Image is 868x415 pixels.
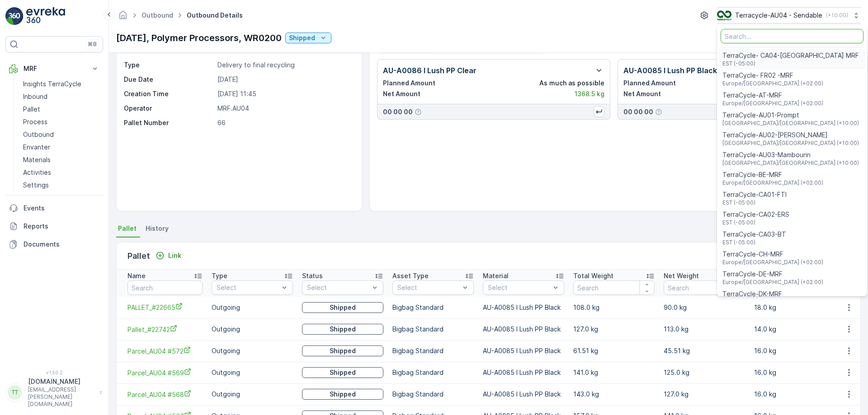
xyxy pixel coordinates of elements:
div: Help Tooltip Icon [655,108,662,116]
p: Bigbag Standard [392,368,474,377]
p: Type [124,61,214,70]
a: Pallet_#22742 [127,325,203,334]
a: PALLET_#22665 [127,303,203,312]
span: TerraCycle-AU03-Mambourin [722,150,859,159]
p: Pallet [127,250,150,262]
button: Shipped [285,33,331,43]
p: AU-A0085 I Lush PP Black [483,346,564,355]
span: Europe/[GEOGRAPHIC_DATA] (+02:00) [722,259,823,266]
p: Outgoing [212,390,293,399]
button: Shipped [302,324,383,335]
p: 108.0 kg [573,303,655,312]
p: Settings [23,181,49,190]
a: Envanter [19,141,103,154]
p: Select [307,283,369,292]
p: Select [397,283,460,292]
p: Due Date [124,75,214,84]
a: Parcel_AU04 #572 [127,346,203,356]
span: EST (-05:00) [722,60,859,67]
p: Process [23,117,47,126]
p: Material [483,271,509,280]
p: Net Weight [664,271,699,280]
p: 16.0 kg [754,368,835,377]
p: 45.51 kg [664,346,745,355]
p: Net Amount [623,89,661,98]
p: Shipped [330,303,356,312]
input: Search [573,280,655,295]
p: 125.0 kg [664,368,745,377]
button: MRF [5,60,103,78]
p: Asset Type [392,271,429,280]
p: AU-A0085 I Lush PP Black [623,65,717,76]
button: Shipped [302,302,383,313]
span: Europe/[GEOGRAPHIC_DATA] (+02:00) [722,100,823,107]
p: 1368.5 kg [575,89,604,98]
p: Bigbag Standard [392,325,474,334]
a: Documents [5,235,103,253]
p: Select [488,283,550,292]
a: Outbound [142,11,173,19]
p: Inbound [23,92,47,101]
span: [GEOGRAPHIC_DATA]/[GEOGRAPHIC_DATA] (+10:00) [722,140,859,147]
p: Bigbag Standard [392,303,474,312]
p: MRF [24,64,85,73]
p: Reports [24,222,99,231]
p: 90.0 kg [664,303,745,312]
p: Creation Time [124,89,214,98]
p: Operator [124,104,214,113]
p: Terracycle-AU04 - Sendable [735,11,822,20]
span: Europe/[GEOGRAPHIC_DATA] (+02:00) [722,279,823,286]
p: Planned Amount [383,79,435,88]
p: ⌘B [88,41,97,48]
p: Shipped [289,33,315,42]
span: TerraCycle-AT-MRF [722,91,823,100]
p: AU-A0085 I Lush PP Black [483,390,564,399]
p: 61.51 kg [573,346,655,355]
a: Homepage [118,14,128,21]
a: Materials [19,154,103,166]
p: 00 00 00 [383,107,413,117]
p: 16.0 kg [754,390,835,399]
p: Shipped [330,368,356,377]
a: Events [5,199,103,217]
p: Bigbag Standard [392,346,474,355]
span: EST (-05:00) [722,199,787,206]
p: Documents [24,240,99,249]
button: Shipped [302,367,383,378]
p: Shipped [330,346,356,355]
a: Process [19,116,103,128]
p: 18.0 kg [754,303,835,312]
p: Delivery to final recycling [217,61,352,70]
input: Search [664,280,745,295]
span: TerraCycle-DK-MRF [722,289,823,298]
span: EST (-05:00) [722,239,786,246]
p: 113.0 kg [664,325,745,334]
a: Activities [19,166,103,179]
p: Activities [23,168,51,177]
span: Pallet [118,224,137,233]
span: Europe/[GEOGRAPHIC_DATA] (+02:00) [722,80,823,87]
span: TerraCycle-DE-MRF [722,270,823,279]
span: History [146,224,169,233]
p: Shipped [330,390,356,399]
p: Outgoing [212,346,293,355]
span: TerraCycle-CH-MRF [722,250,823,259]
p: Outgoing [212,368,293,377]
p: [DOMAIN_NAME] [28,377,95,386]
p: Materials [23,155,51,164]
p: 141.0 kg [573,368,655,377]
span: v 1.50.2 [5,370,103,375]
span: [GEOGRAPHIC_DATA]/[GEOGRAPHIC_DATA] (+10:00) [722,159,859,167]
p: [EMAIL_ADDRESS][PERSON_NAME][DOMAIN_NAME] [28,386,95,408]
span: EST (-05:00) [722,219,789,226]
a: Pallet [19,103,103,116]
ul: Menu [717,25,867,296]
span: TerraCycle-AU02-[PERSON_NAME] [722,131,859,140]
p: 00 00 00 [623,107,653,117]
p: Select [217,283,279,292]
p: Link [168,251,181,260]
p: 127.0 kg [573,325,655,334]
